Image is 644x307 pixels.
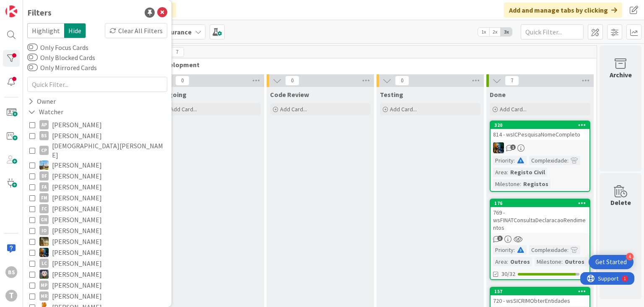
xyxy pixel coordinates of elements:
[39,171,49,181] div: DF
[52,119,102,130] span: [PERSON_NAME]
[52,130,102,141] span: [PERSON_NAME]
[39,193,49,202] div: FM
[27,77,167,92] input: Quick Filter...
[170,105,197,113] span: Add Card...
[494,122,589,128] div: 320
[52,291,102,302] span: [PERSON_NAME]
[561,257,563,266] span: :
[52,258,102,269] span: [PERSON_NAME]
[44,3,46,10] div: 1
[520,179,521,189] span: :
[158,60,586,69] span: Development
[29,258,165,269] button: LC [PERSON_NAME]
[514,245,515,255] span: :
[27,43,38,52] button: Only Focus Cards
[39,226,49,235] div: IO
[29,141,165,160] button: CP [DEMOGRAPHIC_DATA][PERSON_NAME]
[160,90,187,99] span: Ongoing
[501,270,515,278] span: 30/32
[478,28,489,36] span: 1x
[491,129,589,140] div: 814 - wsICPesquisaNomeCompleto
[489,28,501,36] span: 2x
[494,289,589,294] div: 157
[507,257,508,266] span: :
[491,288,589,295] div: 157
[380,90,403,99] span: Testing
[563,257,587,266] div: Outros
[64,23,86,38] span: Hide
[390,105,417,113] span: Add Card...
[29,247,165,258] button: JC [PERSON_NAME]
[491,121,589,140] div: 320814 - wsICPesquisaNomeCompleto
[508,168,547,177] div: Registo Civil
[18,1,38,11] span: Support
[29,181,165,192] button: FA [PERSON_NAME]
[490,199,590,280] a: 176769 - wsFINATConsultaDeclaracaoRendimentosPriority:Complexidade:Area:OutrosMilestone:Outros30/32
[39,259,49,268] div: LC
[52,236,102,247] span: [PERSON_NAME]
[39,160,49,170] img: DG
[494,200,589,206] div: 176
[52,181,102,192] span: [PERSON_NAME]
[508,257,532,266] div: Outros
[493,179,520,189] div: Milestone
[490,90,506,99] span: Done
[27,52,95,63] label: Only Blocked Cards
[491,199,589,207] div: 176
[521,24,584,39] input: Quick Filter...
[27,53,38,62] button: Only Blocked Cards
[29,130,165,141] button: BS [PERSON_NAME]
[52,203,102,214] span: [PERSON_NAME]
[270,90,309,99] span: Code Review
[39,204,49,213] div: FC
[52,225,102,236] span: [PERSON_NAME]
[491,199,589,233] div: 176769 - wsFINATConsultaDeclaracaoRendimentos
[52,214,102,225] span: [PERSON_NAME]
[39,237,49,246] img: JC
[500,105,527,113] span: Add Card...
[491,288,589,306] div: 157720 - wsSICRIMObterEntidades
[514,156,515,165] span: :
[39,248,49,257] img: JC
[52,269,102,280] span: [PERSON_NAME]
[5,5,17,17] img: Visit kanbanzone.com
[29,214,165,225] button: GN [PERSON_NAME]
[493,245,514,255] div: Priority
[567,156,569,165] span: :
[280,105,307,113] span: Add Card...
[52,247,102,258] span: [PERSON_NAME]
[29,291,165,302] button: MR [PERSON_NAME]
[39,291,49,301] div: MR
[27,6,52,19] div: Filters
[497,236,503,241] span: 3
[27,23,64,38] span: Highlight
[29,236,165,247] button: JC [PERSON_NAME]
[5,290,17,302] div: T
[507,168,508,177] span: :
[493,257,507,266] div: Area
[589,255,634,269] div: Open Get Started checklist, remaining modules: 4
[595,258,627,266] div: Get Started
[567,245,569,255] span: :
[501,28,512,36] span: 3x
[52,141,165,160] span: [DEMOGRAPHIC_DATA][PERSON_NAME]
[52,280,102,291] span: [PERSON_NAME]
[27,42,88,52] label: Only Focus Cards
[610,197,631,207] div: Delete
[39,270,49,279] img: LS
[5,266,17,278] div: BS
[29,225,165,236] button: IO [PERSON_NAME]
[29,171,165,181] button: DF [PERSON_NAME]
[493,156,514,165] div: Priority
[27,63,38,72] button: Only Mirrored Cards
[491,121,589,129] div: 320
[610,70,632,80] div: Archive
[626,253,634,260] div: 4
[491,295,589,306] div: 720 - wsSICRIMObterEntidades
[529,156,567,165] div: Complexidade
[105,23,167,38] div: Clear All Filters
[491,142,589,153] div: JC
[170,47,184,57] span: 7
[52,192,102,203] span: [PERSON_NAME]
[175,76,190,86] span: 0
